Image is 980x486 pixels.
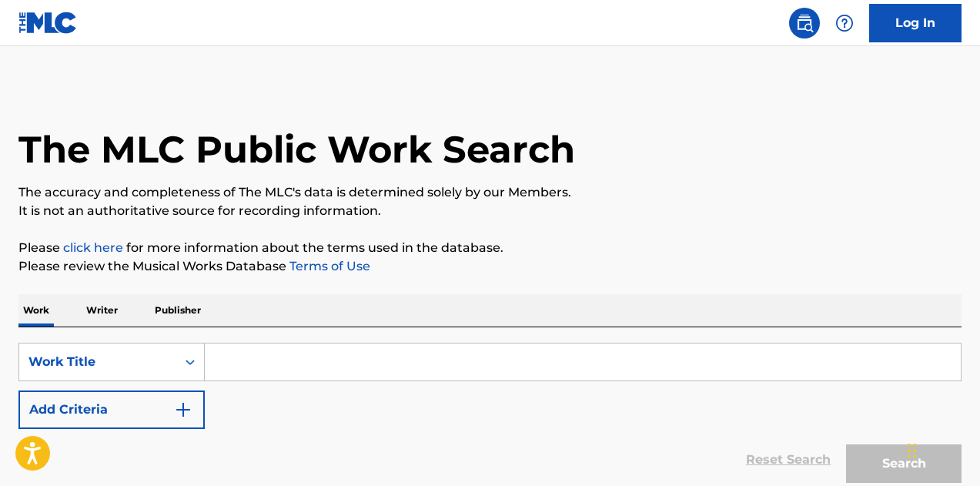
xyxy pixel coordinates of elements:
[18,12,78,34] img: MLC Logo
[18,294,54,327] p: Work
[908,427,917,474] div: Drag
[174,401,192,419] img: 9d2ae6d4665cec9f34b9.svg
[829,8,860,39] div: Help
[18,390,205,429] button: Add Criteria
[18,183,962,202] p: The accuracy and completeness of The MLC's data is determined solely by our Members.
[869,4,962,42] a: Log In
[789,8,820,39] a: Public Search
[835,14,854,32] img: help
[82,294,122,327] p: Writer
[795,14,814,32] img: search
[903,412,980,486] iframe: Chat Widget
[28,353,167,371] div: Work Title
[18,257,962,276] p: Please review the Musical Works Database
[18,202,962,220] p: It is not an authoritative source for recording information.
[63,240,123,255] a: click here
[18,239,962,257] p: Please for more information about the terms used in the database.
[286,259,370,273] a: Terms of Use
[150,294,206,327] p: Publisher
[18,126,575,173] h1: The MLC Public Work Search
